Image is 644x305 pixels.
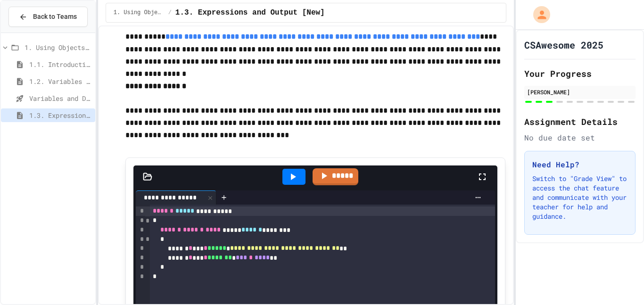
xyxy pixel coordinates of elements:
span: 1.1. Introduction to Algorithms, Programming, and Compilers [29,59,91,69]
span: Back to Teams [33,12,77,22]
span: / [168,9,172,16]
h3: Need Help? [532,159,627,170]
p: Switch to "Grade View" to access the chat feature and communicate with your teacher for help and ... [532,174,627,221]
div: My Account [523,4,553,25]
div: [PERSON_NAME] [527,88,633,96]
span: 1.3. Expressions and Output [New] [175,7,325,18]
h2: Your Progress [524,67,636,80]
span: 1.3. Expressions and Output [New] [29,110,91,120]
div: No due date set [524,132,636,143]
span: Variables and Data Types - Quiz [29,93,91,103]
span: 1. Using Objects and Methods [25,42,91,52]
button: Back to Teams [8,7,88,27]
span: 1.2. Variables and Data Types [29,76,91,86]
h2: Assignment Details [524,115,636,128]
h1: CSAwesome 2025 [524,38,603,51]
span: 1. Using Objects and Methods [114,9,165,16]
